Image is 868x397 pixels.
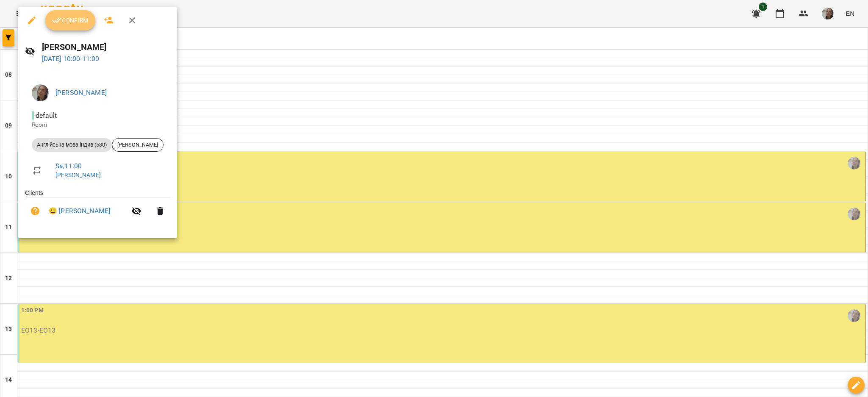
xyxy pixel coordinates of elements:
[25,189,170,228] ul: Clients
[25,201,45,221] button: Unpaid. Bill the attendance?
[49,206,110,216] a: 😀 [PERSON_NAME]
[112,141,163,149] span: [PERSON_NAME]
[55,172,101,178] a: [PERSON_NAME]
[42,41,170,54] h6: [PERSON_NAME]
[55,89,107,97] a: [PERSON_NAME]
[42,55,100,63] a: [DATE] 10:00-11:00
[32,121,164,129] p: Room
[52,15,89,25] span: Confirm
[55,162,82,170] a: Sa , 11:00
[112,138,164,152] div: [PERSON_NAME]
[45,10,95,31] button: Confirm
[32,84,49,101] img: 58bf4a397342a29a09d587cea04c76fb.jpg
[32,141,112,149] span: Англійська мова індив (530)
[32,111,58,119] span: - default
